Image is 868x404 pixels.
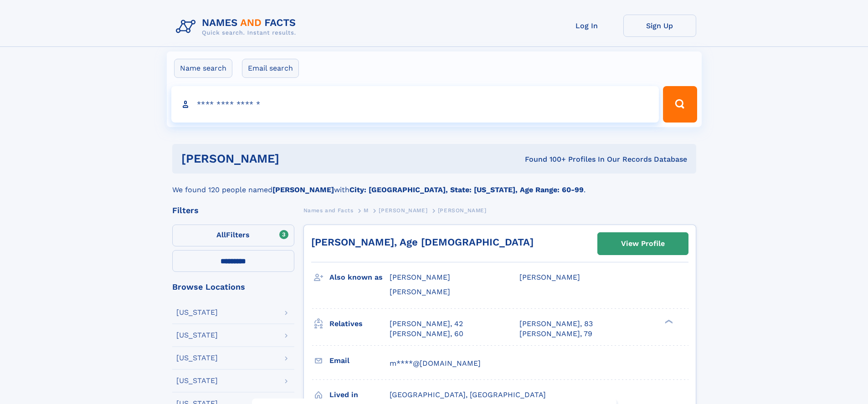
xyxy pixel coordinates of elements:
[379,205,427,216] a: [PERSON_NAME]
[438,207,487,214] span: [PERSON_NAME]
[329,387,390,403] h3: Lived in
[598,233,688,255] a: View Profile
[174,59,232,78] label: Name search
[550,15,623,37] a: Log In
[402,154,687,164] div: Found 100+ Profiles In Our Records Database
[390,319,463,329] a: [PERSON_NAME], 42
[176,377,218,384] div: [US_STATE]
[272,185,334,194] b: [PERSON_NAME]
[349,185,584,194] b: City: [GEOGRAPHIC_DATA], State: [US_STATE], Age Range: 60-99
[329,270,390,285] h3: Also known as
[390,329,463,339] a: [PERSON_NAME], 60
[329,353,390,368] h3: Email
[216,230,226,239] span: All
[172,225,294,246] label: Filters
[623,15,696,37] a: Sign Up
[176,309,218,316] div: [US_STATE]
[176,354,218,362] div: [US_STATE]
[663,318,673,324] div: ❯
[172,283,294,291] div: Browse Locations
[176,332,218,339] div: [US_STATE]
[171,86,659,123] input: search input
[172,15,303,39] img: Logo Names and Facts
[621,233,665,254] div: View Profile
[364,205,369,216] a: M
[379,207,427,214] span: [PERSON_NAME]
[364,207,369,214] span: M
[519,329,592,339] a: [PERSON_NAME], 79
[242,59,299,78] label: Email search
[663,86,697,123] button: Search Button
[390,273,450,281] span: [PERSON_NAME]
[519,273,580,281] span: [PERSON_NAME]
[390,390,546,399] span: [GEOGRAPHIC_DATA], [GEOGRAPHIC_DATA]
[181,153,402,164] h1: [PERSON_NAME]
[311,236,534,248] a: [PERSON_NAME], Age [DEMOGRAPHIC_DATA]
[519,319,593,329] a: [PERSON_NAME], 83
[303,205,354,216] a: Names and Facts
[172,206,294,215] div: Filters
[329,316,390,332] h3: Relatives
[390,287,450,296] span: [PERSON_NAME]
[172,174,696,195] div: We found 120 people named with .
